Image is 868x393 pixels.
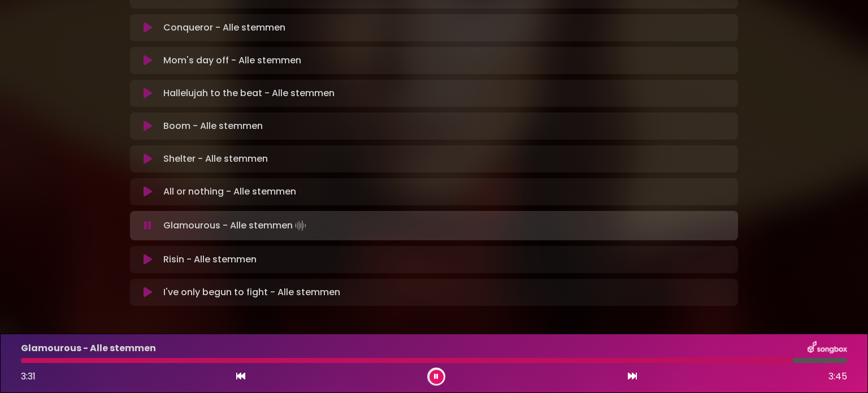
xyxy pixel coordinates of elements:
[163,54,301,67] p: Mom's day off - Alle stemmen
[163,286,340,299] p: I've only begun to fight - Alle stemmen
[163,218,309,234] p: Glamourous - Alle stemmen
[293,218,309,234] img: waveform4.gif
[163,253,257,266] p: Risin - Alle stemmen
[163,21,285,34] p: Conqueror - Alle stemmen
[163,87,335,100] p: Hallelujah to the beat - Alle stemmen
[808,341,847,356] img: songbox-logo-white.png
[163,119,263,133] p: Boom - Alle stemmen
[163,185,296,198] p: All or nothing - Alle stemmen
[21,342,156,355] p: Glamourous - Alle stemmen
[163,152,268,166] p: Shelter - Alle stemmen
